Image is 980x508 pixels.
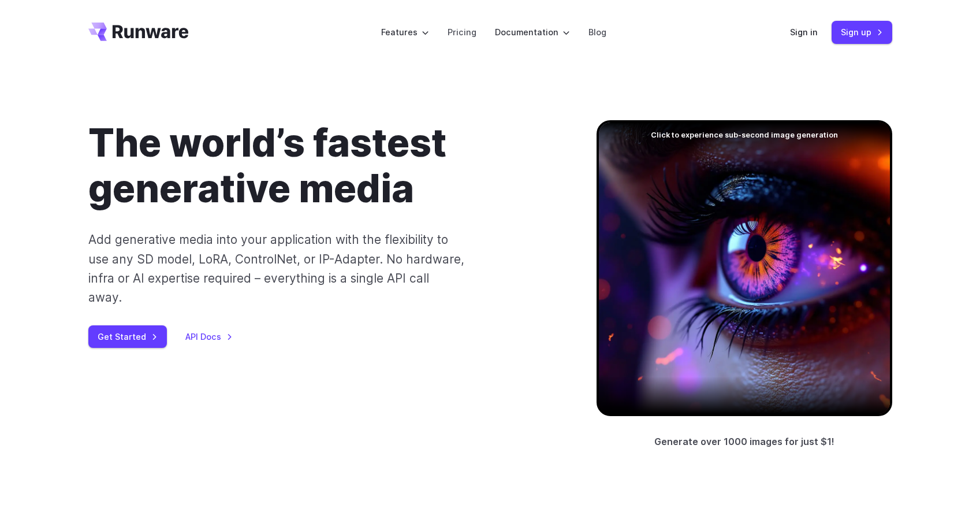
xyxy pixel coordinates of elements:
[654,435,834,450] p: Generate over 1000 images for just $1!
[832,21,892,43] a: Sign up
[495,25,570,39] label: Documentation
[185,330,233,343] a: API Docs
[448,25,476,39] a: Pricing
[88,23,189,41] a: Go to /
[588,25,606,39] a: Blog
[790,25,818,39] a: Sign in
[88,120,560,212] h1: The world’s fastest generative media
[381,25,429,39] label: Features
[88,230,465,307] p: Add generative media into your application with the flexibility to use any SD model, LoRA, Contro...
[88,325,167,348] a: Get Started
